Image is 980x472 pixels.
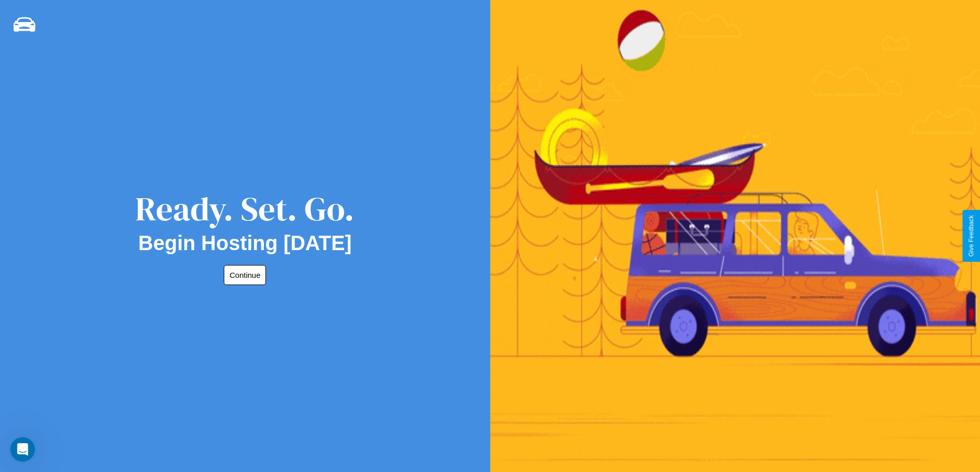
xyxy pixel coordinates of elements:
button: Continue [224,265,266,285]
h2: Begin Hosting [DATE] [138,232,352,255]
div: Give Feedback [968,215,975,257]
iframe: Intercom live chat [10,437,35,462]
div: Ready. Set. Go. [135,186,354,232]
